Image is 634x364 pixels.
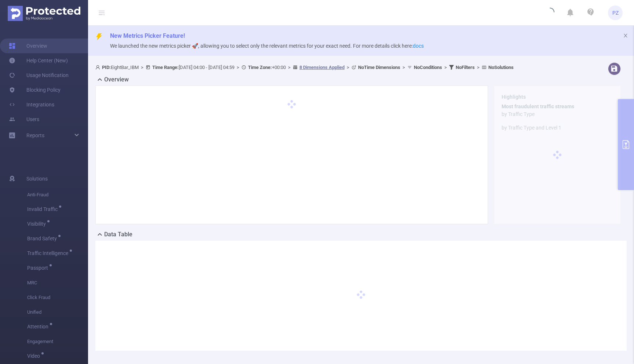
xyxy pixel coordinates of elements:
[27,221,48,226] span: Visibility
[299,65,345,70] u: 8 Dimensions Applied
[27,265,51,270] span: Passport
[104,230,132,239] h2: Data Table
[95,33,103,40] i: icon: thunderbolt
[27,207,60,212] span: Invalid Traffic
[102,65,111,70] b: PID:
[9,112,39,127] a: Users
[26,132,44,138] span: Reports
[27,305,88,320] span: Unified
[27,188,88,202] span: Anti-Fraud
[488,65,514,70] b: No Solutions
[26,171,48,186] span: Solutions
[400,65,407,70] span: >
[623,33,628,38] i: icon: close
[456,65,475,70] b: No Filters
[27,251,71,256] span: Traffic Intelligence
[95,65,514,70] span: EightBar_IBM [DATE] 04:00 - [DATE] 04:59 +00:00
[475,65,482,70] span: >
[612,6,619,20] span: PZ
[623,32,628,40] button: icon: close
[442,65,449,70] span: >
[27,334,88,349] span: Engagement
[9,39,47,53] a: Overview
[139,65,146,70] span: >
[8,6,80,21] img: Protected Media
[27,324,51,329] span: Attention
[110,32,185,39] span: New Metrics Picker Feature!
[152,65,179,70] b: Time Range:
[9,53,68,68] a: Help Center (New)
[248,65,272,70] b: Time Zone:
[104,75,129,84] h2: Overview
[9,83,61,97] a: Blocking Policy
[414,65,442,70] b: No Conditions
[9,68,69,83] a: Usage Notification
[234,65,241,70] span: >
[9,97,54,112] a: Integrations
[345,65,351,70] span: >
[95,65,102,70] i: icon: user
[286,65,293,70] span: >
[26,128,44,143] a: Reports
[413,43,424,49] a: docs
[358,65,400,70] b: No Time Dimensions
[27,290,88,305] span: Click Fraud
[110,43,424,49] span: We launched the new metrics picker 🚀, allowing you to select only the relevant metrics for your e...
[27,276,88,290] span: MRC
[27,236,59,241] span: Brand Safety
[27,353,43,358] span: Video
[546,8,554,18] i: icon: loading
